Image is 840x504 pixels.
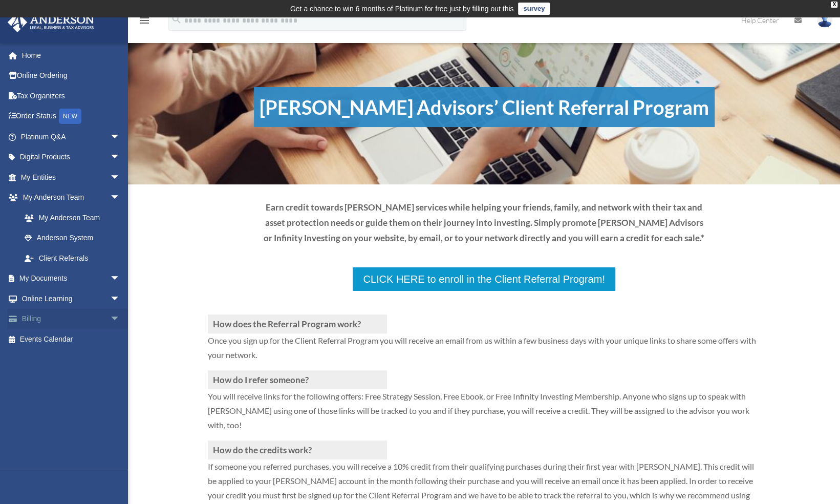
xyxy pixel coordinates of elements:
[7,86,136,106] a: Tax Organizers
[518,3,550,15] a: survey
[110,309,131,330] span: arrow_drop_down
[110,187,131,208] span: arrow_drop_down
[208,389,761,440] p: You will receive links for the following offers: Free Strategy Session, Free Ebook, or Free Infin...
[14,228,136,248] a: Anderson System
[14,248,131,268] a: Client Referrals
[110,167,131,188] span: arrow_drop_down
[7,187,136,208] a: My Anderson Teamarrow_drop_down
[110,288,131,309] span: arrow_drop_down
[14,207,136,228] a: My Anderson Team
[263,200,705,245] p: Earn credit towards [PERSON_NAME] services while helping your friends, family, and network with t...
[7,66,136,86] a: Online Ordering
[352,266,616,292] a: CLICK HERE to enroll in the Client Referral Program!
[817,13,832,28] img: User Pic
[5,12,97,32] img: Anderson Advisors Platinum Portal
[138,18,150,27] a: menu
[7,127,136,147] a: Platinum Q&Aarrow_drop_down
[290,3,514,15] div: Get a chance to win 6 months of Platinum for free just by filling out this
[7,268,136,289] a: My Documentsarrow_drop_down
[7,106,136,127] a: Order StatusNEW
[7,147,136,167] a: Digital Productsarrow_drop_down
[171,14,182,25] i: search
[831,2,837,8] div: close
[208,440,387,459] h3: How do the credits work?
[110,147,131,168] span: arrow_drop_down
[7,288,136,309] a: Online Learningarrow_drop_down
[208,314,387,333] h3: How does the Referral Program work?
[7,45,136,66] a: Home
[138,14,150,27] i: menu
[254,87,715,127] h1: [PERSON_NAME] Advisors’ Client Referral Program
[110,268,131,289] span: arrow_drop_down
[7,309,136,329] a: Billingarrow_drop_down
[208,333,761,370] p: Once you sign up for the Client Referral Program you will receive an email from us within a few b...
[208,370,387,389] h3: How do I refer someone?
[7,167,136,187] a: My Entitiesarrow_drop_down
[110,127,131,148] span: arrow_drop_down
[59,109,81,124] div: NEW
[7,329,136,349] a: Events Calendar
